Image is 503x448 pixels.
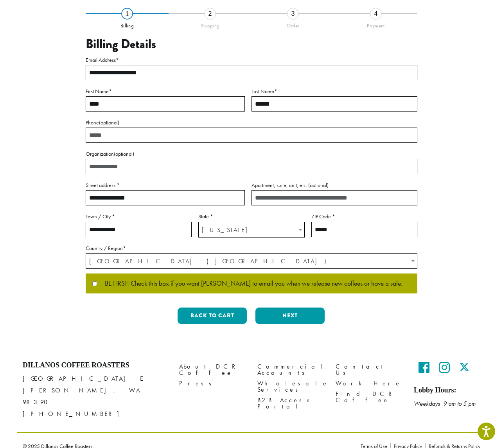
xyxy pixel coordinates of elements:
[114,150,134,157] span: (optional)
[336,361,402,378] a: Contact Us
[86,212,192,221] label: Town / City
[257,395,324,412] a: B2B Access Portal
[92,281,97,286] input: BE FIRST! Check this box if you want [PERSON_NAME] to email you when we release new coffees or ha...
[252,180,417,190] label: Apartment, suite, unit, etc.
[179,378,246,389] a: Press
[169,20,252,29] div: Shipping
[414,386,480,395] h5: Lobby Hours:
[23,373,167,420] p: [GEOGRAPHIC_DATA] E [PERSON_NAME], WA 98390 [PHONE_NUMBER]
[99,119,119,126] span: (optional)
[86,149,417,159] label: Organization
[252,86,417,96] label: Last Name
[86,20,169,29] div: Billing
[199,222,304,237] span: Connecticut
[257,378,324,395] a: Wholesale Services
[287,8,299,20] div: 3
[334,20,417,29] div: Payment
[336,389,402,406] a: Find DCR Coffee
[23,361,167,370] h4: Dillanos Coffee Roasters
[86,180,245,190] label: Street address
[86,86,245,96] label: First Name
[204,8,216,20] div: 2
[97,280,402,287] span: BE FIRST! Check this box if you want [PERSON_NAME] to email you when we release new coffees or ha...
[370,8,382,20] div: 4
[121,8,133,20] div: 1
[198,212,304,221] label: State
[252,20,334,29] div: Order
[311,212,417,221] label: ZIP Code
[414,399,476,408] em: Weekdays 9 am to 5 pm
[86,254,417,269] span: United States (US)
[178,308,247,324] button: Back to cart
[86,37,417,52] h3: Billing Details
[308,182,329,189] span: (optional)
[86,55,417,65] label: Email Address
[336,378,402,389] a: Work Here
[198,222,304,237] span: State
[255,308,325,324] button: Next
[179,361,246,378] a: About DCR Coffee
[86,253,417,269] span: Country / Region
[257,361,324,378] a: Commercial Accounts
